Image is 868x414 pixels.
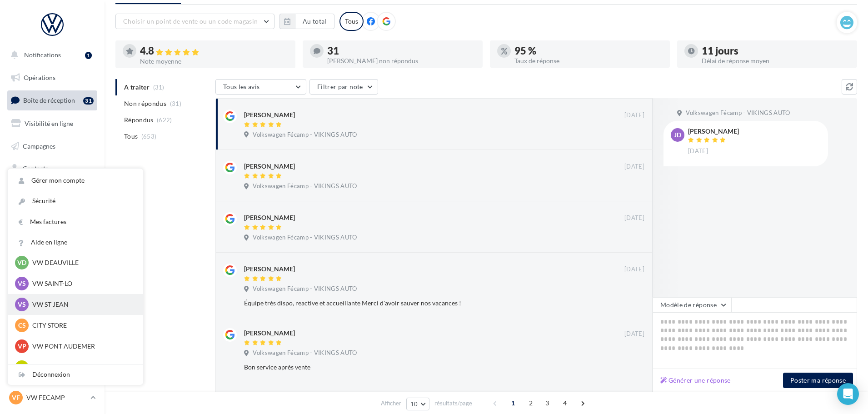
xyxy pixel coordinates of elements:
span: Répondus [124,115,154,125]
p: CITY STORE [32,321,132,330]
span: VF [12,393,20,402]
p: VW ST JEAN [32,300,132,309]
span: Choisir un point de vente ou un code magasin [123,17,258,25]
div: 4.8 [140,46,288,56]
div: Note moyenne [140,58,288,65]
span: (622) [157,116,172,124]
span: Campagnes [23,142,55,150]
button: 10 [406,398,429,410]
a: Visibilité en ligne [5,114,99,133]
button: Au total [279,14,334,29]
div: 31 [327,46,475,56]
div: 11 jours [702,46,850,56]
span: [DATE] [624,265,644,274]
div: Tous [339,12,364,31]
span: 4 [558,396,572,410]
div: Déconnexion [8,364,143,385]
span: Afficher [381,399,401,408]
span: 10 [410,400,418,408]
span: 2 [524,396,538,410]
a: Sécurité [8,191,143,211]
span: Notifications [24,51,61,59]
span: Volkswagen Fécamp - VIKINGS AUTO [253,234,357,242]
span: VS [18,300,26,309]
p: VW DEAUVILLE [32,258,132,267]
span: Volkswagen Fécamp - VIKINGS AUTO [253,182,357,190]
a: Aide en ligne [8,232,143,253]
p: VW FECAMP [26,393,87,402]
span: 1 [506,396,520,410]
button: Filtrer par note [309,79,378,95]
div: Délai de réponse moyen [702,58,850,64]
button: Choisir un point de vente ou un code magasin [115,14,274,29]
div: Open Intercom Messenger [837,383,859,405]
span: 3 [540,396,554,410]
a: Boîte de réception31 [5,90,99,110]
span: VP [18,342,26,351]
button: Notifications 1 [5,45,95,65]
p: VW LISIEUX [32,363,132,372]
div: [PERSON_NAME] non répondus [327,58,475,64]
a: Gérer mon compte [8,170,143,191]
div: [PERSON_NAME] [244,213,295,222]
div: Taux de réponse [514,58,663,64]
button: Au total [295,14,334,29]
span: (653) [141,133,157,140]
a: VF VW FECAMP [7,389,97,406]
a: Médiathèque [5,182,99,201]
button: Modèle de réponse [653,297,732,313]
span: Volkswagen Fécamp - VIKINGS AUTO [253,349,357,357]
div: 1 [85,52,92,59]
span: VD [17,258,26,267]
span: VL [18,363,26,372]
div: Bon service après vente [244,363,585,372]
span: Contacts [23,165,48,172]
span: Volkswagen Fécamp - VIKINGS AUTO [253,285,357,293]
button: Tous les avis [215,79,306,95]
span: Non répondus [124,99,166,108]
div: [PERSON_NAME] [244,110,295,120]
div: [PERSON_NAME] [688,128,739,135]
a: PLV et print personnalisable [5,227,99,254]
a: Opérations [5,68,99,87]
a: Calendrier [5,205,99,224]
a: Contacts [5,159,99,178]
span: résultats/page [434,399,472,408]
div: 31 [83,97,94,105]
span: [DATE] [624,111,644,120]
div: [PERSON_NAME] [244,264,295,274]
div: [PERSON_NAME] [244,162,295,171]
span: Visibilité en ligne [25,120,73,127]
span: (31) [170,100,181,107]
div: 95 % [514,46,663,56]
button: Poster ma réponse [783,373,853,388]
span: VS [18,279,26,288]
div: [PERSON_NAME] [244,329,295,338]
span: [DATE] [624,330,644,338]
a: Campagnes [5,137,99,156]
p: VW PONT AUDEMER [32,342,132,351]
span: [DATE] [624,163,644,171]
p: VW SAINT-LO [32,279,132,288]
button: Générer une réponse [657,375,734,386]
div: Équipe très dispo, reactive et accueillante Merci d'avoir sauver nos vacances ! [244,299,585,308]
span: [DATE] [624,214,644,222]
a: Mes factures [8,212,143,232]
span: JD [674,130,681,140]
span: Opérations [24,74,55,81]
span: Tous les avis [223,83,260,90]
span: Volkswagen Fécamp - VIKINGS AUTO [686,109,790,117]
span: Volkswagen Fécamp - VIKINGS AUTO [253,131,357,139]
span: [DATE] [688,147,708,155]
span: Boîte de réception [23,96,75,104]
span: CS [18,321,26,330]
span: Tous [124,132,138,141]
a: Campagnes DataOnDemand [5,257,99,284]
